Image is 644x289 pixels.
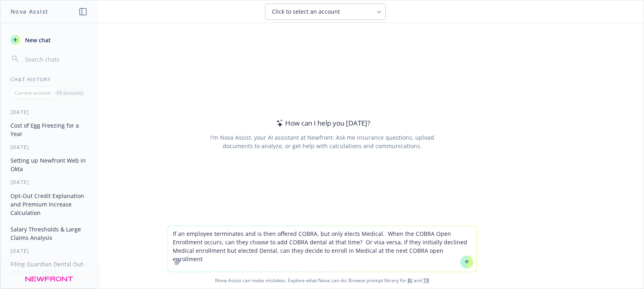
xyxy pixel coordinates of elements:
h1: Nova Assist [10,7,48,16]
button: Setting up Newfront Web in Okta [7,154,91,175]
p: Current account [14,89,51,96]
span: Click to select an account [272,8,340,16]
input: Search chats [23,54,87,65]
button: Salary Thresholds & Large Claims Analysis [7,223,91,244]
button: Opt-Out Credit Explanation and Premium Increase Calculation [7,189,91,219]
div: How can I help you [DATE]? [274,118,370,128]
div: [DATE] [1,248,97,254]
span: New chat [23,36,51,44]
span: Nova Assist can make mistakes. Explore what Nova can do: Browse prompt library for and [4,272,640,289]
button: Click to select an account [265,4,386,20]
a: TR [423,277,429,284]
button: Filing Guardian Dental Out-of-Network Claims [7,258,91,279]
div: I'm Nova Assist, your AI assistant at Newfront. Ask me insurance questions, upload documents to a... [209,133,435,150]
textarea: If an employee terminates and is then offered COBRA, but only elects Medical. When the COBRA Open... [168,226,476,272]
div: [DATE] [1,109,97,116]
div: [DATE] [1,144,97,151]
div: Chat History [1,76,97,83]
div: [DATE] [1,179,97,186]
button: New chat [7,33,91,47]
p: All accounts [56,89,83,96]
a: BI [408,277,412,284]
button: Cost of Egg Freezing for a Year [7,119,91,140]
